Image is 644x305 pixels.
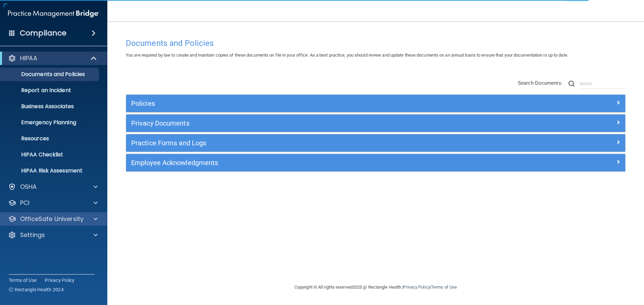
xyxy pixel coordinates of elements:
[131,138,620,148] a: Practice Forms and Logs
[569,81,575,87] img: ic-search.3b580494.png
[131,120,495,127] h5: Privacy Documents
[20,183,37,191] p: OSHA
[131,100,495,107] h5: Policies
[8,54,97,62] a: HIPAA
[8,199,98,207] a: PCI
[253,277,498,298] div: Copyright © All rights reserved 2025 @ Rectangle Health | |
[518,80,562,86] span: Search Documents:
[4,119,96,126] p: Emergency Planning
[8,231,98,239] a: Settings
[9,277,37,284] a: Terms of Use
[20,215,84,223] p: OfficeSafe University
[9,286,64,293] span: Ⓒ Rectangle Health 2024
[8,215,98,223] a: OfficeSafe University
[131,159,495,166] h5: Employee Acknowledgments
[20,199,30,207] p: PCI
[431,285,457,290] a: Terms of Use
[131,98,620,109] a: Policies
[20,231,45,239] p: Settings
[580,79,626,89] input: Search
[4,71,96,78] p: Documents and Policies
[20,28,66,38] h4: Compliance
[4,167,96,174] p: HIPAA Risk Assessment
[131,139,495,147] h5: Practice Forms and Logs
[126,39,626,48] h4: Documents and Policies
[4,151,96,158] p: HIPAA Checklist
[126,53,568,58] span: You are required by law to create and maintain copies of these documents on file in your office. ...
[45,277,75,284] a: Privacy Policy
[20,54,37,62] p: HIPAA
[8,7,99,20] img: PMB logo
[131,157,620,168] a: Employee Acknowledgments
[8,183,98,191] a: OSHA
[403,285,430,290] a: Privacy Policy
[4,103,96,110] p: Business Associates
[4,87,96,94] p: Report an Incident
[131,118,620,129] a: Privacy Documents
[4,135,96,142] p: Resources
